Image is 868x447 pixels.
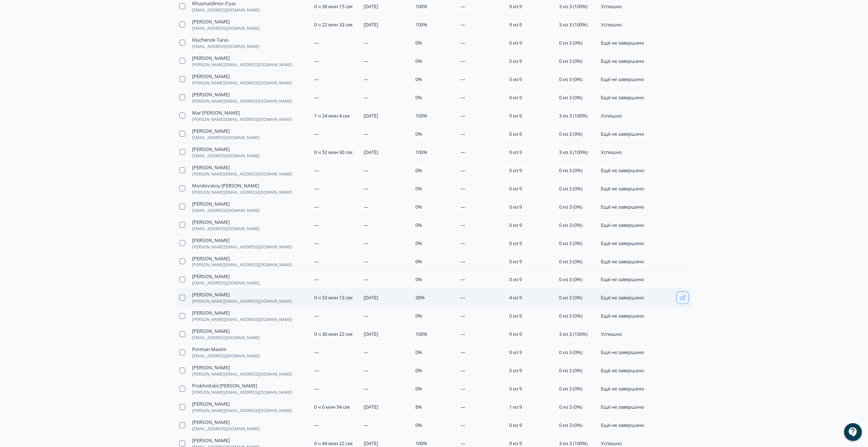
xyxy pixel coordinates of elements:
[192,135,260,140] span: [EMAIL_ADDRESS][DOMAIN_NAME]
[461,21,466,28] span: —
[461,58,466,64] span: —
[314,76,319,83] span: —
[601,440,622,447] span: Успешно
[415,58,422,64] span: 0%
[509,295,522,301] span: 4 из 9
[415,440,427,447] span: 100%
[461,149,466,155] span: —
[192,347,226,353] span: Porman Maxim
[192,219,260,231] button: [PERSON_NAME][EMAIL_ADDRESS][DOMAIN_NAME]
[192,164,292,176] button: [PERSON_NAME][PERSON_NAME][EMAIL_ADDRESS][DOMAIN_NAME]
[192,419,230,425] span: [PERSON_NAME]
[461,386,466,392] span: —
[314,167,319,174] span: —
[509,331,522,338] span: 9 из 9
[192,62,292,67] span: [PERSON_NAME][EMAIL_ADDRESS][DOMAIN_NAME]
[192,110,292,122] button: Mar'[PERSON_NAME][PERSON_NAME][EMAIL_ADDRESS][DOMAIN_NAME]
[192,0,236,6] span: Khusnutdinov Il'yas
[601,149,622,155] span: Успешно
[192,164,230,170] span: [PERSON_NAME]
[314,112,350,119] span: 1 ч 24 мин 4 сек
[192,91,230,97] span: [PERSON_NAME]
[559,58,583,64] span: 0 из 3 (0%)
[461,39,466,46] span: —
[415,404,422,411] span: 8%
[192,201,260,213] button: [PERSON_NAME][EMAIL_ADDRESS][DOMAIN_NAME]
[415,331,427,338] span: 100%
[601,58,644,64] span: Ещё не завершено
[192,274,260,286] button: [PERSON_NAME][EMAIL_ADDRESS][DOMAIN_NAME]
[192,201,230,207] span: [PERSON_NAME]
[601,404,644,411] span: Ещё не завершено
[601,3,622,10] span: Успешно
[364,3,378,10] span: [DATE]
[559,131,583,137] span: 0 из 3 (0%)
[314,331,353,338] span: 0 ч 30 мин 22 сек
[192,372,292,377] span: [PERSON_NAME][EMAIL_ADDRESS][DOMAIN_NAME]
[415,76,422,83] span: 0%
[509,167,522,174] span: 0 из 9
[601,367,644,374] span: Ещё не завершено
[192,292,292,304] button: [PERSON_NAME][PERSON_NAME][EMAIL_ADDRESS][DOMAIN_NAME]
[601,39,644,46] span: Ещё не завершено
[364,313,368,319] span: —
[314,386,319,392] span: —
[601,349,644,356] span: Ещё не завершено
[601,112,622,119] span: Успешно
[461,185,466,192] span: —
[192,365,292,377] button: [PERSON_NAME][PERSON_NAME][EMAIL_ADDRESS][DOMAIN_NAME]
[364,258,368,265] span: —
[364,367,368,374] span: —
[364,149,378,155] span: [DATE]
[559,386,583,392] span: 0 из 3 (0%)
[461,349,466,356] span: —
[601,185,644,192] span: Ещё не завершено
[559,149,588,155] span: 3 из 3 (100%)
[192,292,230,298] span: [PERSON_NAME]
[192,255,230,261] span: [PERSON_NAME]
[192,8,260,12] span: [EMAIL_ADDRESS][DOMAIN_NAME]
[601,21,622,28] span: Успешно
[509,440,522,447] span: 9 из 9
[192,44,260,49] span: [EMAIL_ADDRESS][DOMAIN_NAME]
[461,258,466,265] span: —
[192,365,230,371] span: [PERSON_NAME]
[192,427,260,431] span: [EMAIL_ADDRESS][DOMAIN_NAME]
[559,185,583,192] span: 0 из 3 (0%)
[415,167,422,174] span: 0%
[509,276,522,283] span: 0 из 9
[192,281,260,286] span: [EMAIL_ADDRESS][DOMAIN_NAME]
[559,313,583,319] span: 0 из 3 (0%)
[415,295,425,301] span: 38%
[364,131,368,137] span: —
[192,336,260,340] span: [EMAIL_ADDRESS][DOMAIN_NAME]
[559,404,583,411] span: 0 из 3 (0%)
[192,438,230,444] span: [PERSON_NAME]
[192,183,259,189] span: Mordovskoy [PERSON_NAME]
[559,3,588,10] span: 3 из 3 (100%)
[461,295,466,301] span: —
[509,112,522,119] span: 9 из 9
[559,331,588,338] span: 3 из 3 (100%)
[509,240,522,247] span: 0 из 9
[601,131,644,137] span: Ещё не завершено
[364,185,368,192] span: —
[314,21,353,28] span: 0 ч 22 мин 33 сек
[461,404,466,411] span: —
[461,313,466,319] span: —
[192,237,292,249] button: [PERSON_NAME][PERSON_NAME][EMAIL_ADDRESS][DOMAIN_NAME]
[314,258,319,265] span: —
[192,73,292,85] button: [PERSON_NAME][PERSON_NAME][EMAIL_ADDRESS][DOMAIN_NAME]
[415,185,422,192] span: 0%
[364,240,368,247] span: —
[461,222,466,228] span: —
[192,219,230,225] span: [PERSON_NAME]
[509,422,522,429] span: 0 из 9
[314,404,350,411] span: 0 ч 6 мин 54 сек
[192,310,292,322] button: [PERSON_NAME][PERSON_NAME][EMAIL_ADDRESS][DOMAIN_NAME]
[192,328,230,334] span: [PERSON_NAME]
[559,349,583,356] span: 0 из 3 (0%)
[314,440,353,447] span: 0 ч 44 мин 22 сек
[509,222,522,228] span: 0 из 9
[415,203,422,210] span: 0%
